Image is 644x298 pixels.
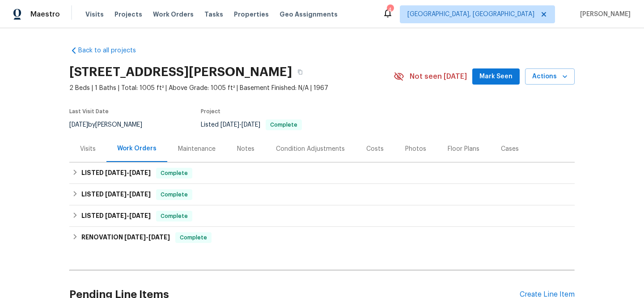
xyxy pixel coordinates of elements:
[267,122,301,128] span: Complete
[129,170,151,176] span: [DATE]
[153,10,194,19] span: Work Orders
[407,10,534,19] span: [GEOGRAPHIC_DATA], [GEOGRAPHIC_DATA]
[124,234,170,240] span: -
[129,191,151,197] span: [DATE]
[176,233,211,242] span: Complete
[69,119,153,130] div: by [PERSON_NAME]
[69,68,292,77] h2: [STREET_ADDRESS][PERSON_NAME]
[178,145,216,153] div: Maintenance
[237,145,254,153] div: Notes
[69,84,394,93] span: 2 Beds | 1 Baths | Total: 1005 ft² | Above Grade: 1005 ft² | Basement Finished: N/A | 1967
[105,170,151,176] span: -
[30,10,60,19] span: Maestro
[576,10,631,19] span: [PERSON_NAME]
[280,10,338,19] span: Geo Assignments
[105,191,151,197] span: -
[472,68,520,85] button: Mark Seen
[69,205,575,227] div: LISTED [DATE]-[DATE]Complete
[292,64,308,80] button: Copy Address
[532,71,568,82] span: Actions
[105,213,127,219] span: [DATE]
[81,189,151,200] h6: LISTED
[157,212,191,221] span: Complete
[501,145,519,153] div: Cases
[129,213,151,219] span: [DATE]
[157,169,191,178] span: Complete
[124,234,146,240] span: [DATE]
[81,211,151,221] h6: LISTED
[105,213,151,219] span: -
[148,234,170,240] span: [DATE]
[69,46,155,55] a: Back to all projects
[387,5,393,14] div: 4
[479,71,513,82] span: Mark Seen
[69,162,575,184] div: LISTED [DATE]-[DATE]Complete
[85,10,104,19] span: Visits
[105,191,127,197] span: [DATE]
[220,122,260,128] span: -
[405,145,426,153] div: Photos
[201,109,220,114] span: Project
[105,170,127,176] span: [DATE]
[448,145,479,153] div: Floor Plans
[81,232,170,243] h6: RENOVATION
[220,122,239,128] span: [DATE]
[276,145,345,153] div: Condition Adjustments
[241,122,260,128] span: [DATE]
[525,68,575,85] button: Actions
[81,168,151,179] h6: LISTED
[114,10,142,19] span: Projects
[366,145,384,153] div: Costs
[69,227,575,248] div: RENOVATION [DATE]-[DATE]Complete
[69,109,109,114] span: Last Visit Date
[80,145,96,153] div: Visits
[234,10,269,19] span: Properties
[117,144,157,153] div: Work Orders
[157,190,191,199] span: Complete
[69,184,575,205] div: LISTED [DATE]-[DATE]Complete
[201,122,302,128] span: Listed
[69,122,88,128] span: [DATE]
[204,11,223,17] span: Tasks
[410,72,467,81] span: Not seen [DATE]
